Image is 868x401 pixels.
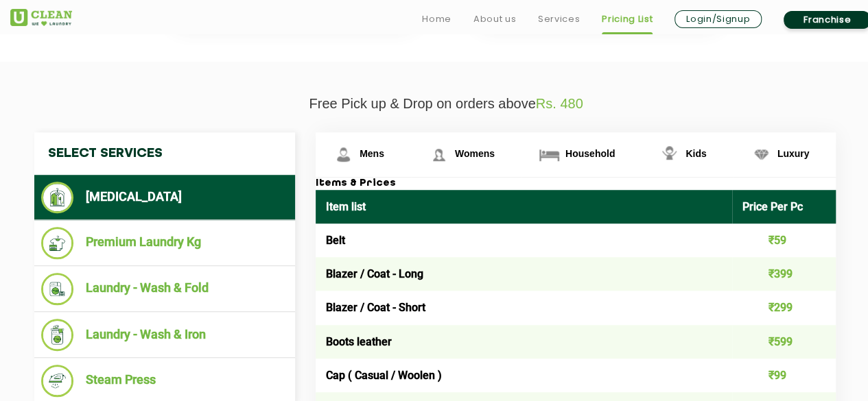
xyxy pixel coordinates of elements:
[316,359,732,392] td: Cap ( Casual / Woolen )
[732,223,836,257] td: ₹59
[538,11,580,27] a: Services
[41,182,73,213] img: Dry Cleaning
[685,148,706,159] span: Kids
[41,319,73,351] img: Laundry - Wash & Iron
[455,148,495,159] span: Womens
[732,359,836,392] td: ₹99
[732,190,836,223] th: Price Per Pc
[360,148,384,159] span: Mens
[427,143,451,167] img: Womens
[777,148,810,159] span: Luxury
[732,291,836,324] td: ₹299
[41,182,288,213] li: [MEDICAL_DATA]
[316,291,732,324] td: Blazer / Coat - Short
[565,148,615,159] span: Household
[536,96,583,111] span: Rs. 480
[732,257,836,291] td: ₹399
[749,143,773,167] img: Luxury
[657,143,681,167] img: Kids
[732,325,836,359] td: ₹599
[316,190,732,223] th: Item list
[316,178,836,190] h3: Items & Prices
[41,365,73,397] img: Steam Press
[41,319,288,351] li: Laundry - Wash & Iron
[41,227,73,259] img: Premium Laundry Kg
[602,11,653,27] a: Pricing List
[41,273,73,305] img: Laundry - Wash & Fold
[41,227,288,259] li: Premium Laundry Kg
[316,325,732,359] td: Boots leather
[473,11,516,27] a: About us
[537,143,561,167] img: Household
[10,9,72,26] img: UClean Laundry and Dry Cleaning
[331,143,355,167] img: Mens
[316,223,732,257] td: Belt
[41,365,288,397] li: Steam Press
[316,257,732,291] td: Blazer / Coat - Long
[675,10,762,28] a: Login/Signup
[34,132,295,175] h4: Select Services
[422,11,451,27] a: Home
[41,273,288,305] li: Laundry - Wash & Fold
